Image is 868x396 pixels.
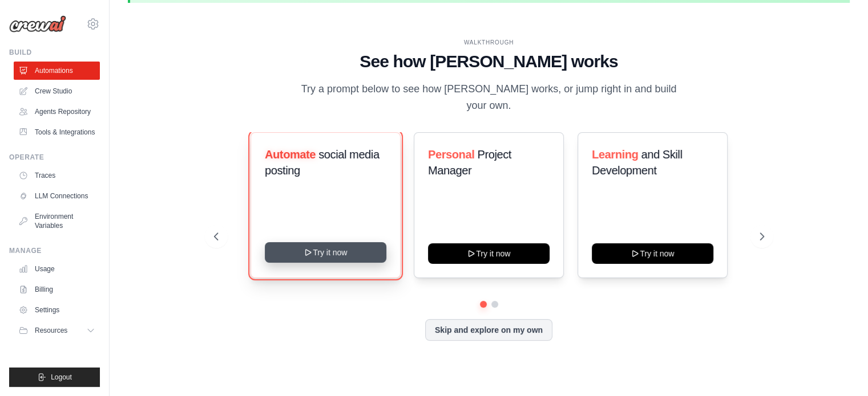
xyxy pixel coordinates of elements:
[9,368,100,387] button: Logout
[592,148,638,161] span: Learning
[9,153,100,162] div: Operate
[214,51,764,72] h1: See how [PERSON_NAME] works
[14,62,100,80] a: Automations
[14,321,100,340] button: Resources
[14,187,100,205] a: LLM Connections
[214,38,764,47] div: WALKTHROUGH
[265,148,380,177] span: social media posting
[9,246,100,255] div: Manage
[14,82,100,100] a: Crew Studio
[14,280,100,299] a: Billing
[14,260,100,278] a: Usage
[592,148,682,177] span: and Skill Development
[14,301,100,319] a: Settings
[14,207,100,235] a: Environment Variables
[9,15,66,32] img: Logo
[14,123,100,141] a: Tools & Integrations
[51,373,72,382] span: Logout
[811,341,868,396] iframe: Chat Widget
[428,243,550,264] button: Try it now
[297,81,681,115] p: Try a prompt below to see how [PERSON_NAME] works, or jump right in and build your own.
[265,148,316,161] span: Automate
[592,243,713,264] button: Try it now
[428,148,474,161] span: Personal
[14,166,100,185] a: Traces
[9,48,100,57] div: Build
[425,319,552,341] button: Skip and explore on my own
[14,103,100,121] a: Agents Repository
[35,326,67,335] span: Resources
[265,242,386,263] button: Try it now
